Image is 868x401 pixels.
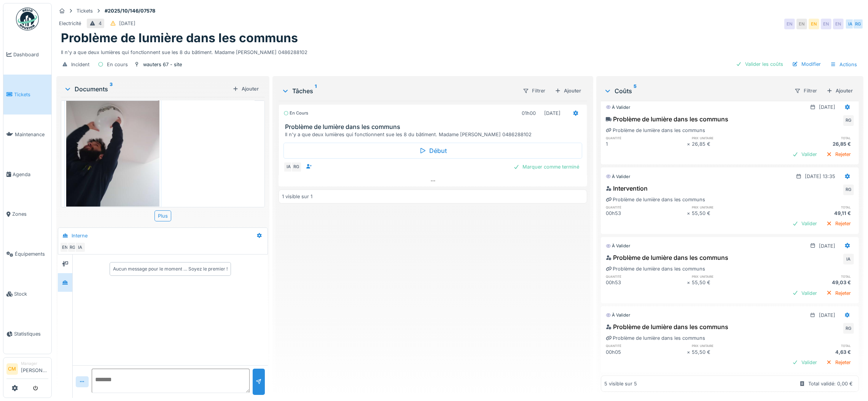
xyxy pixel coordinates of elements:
div: Problème de lumière dans les communs [606,334,705,342]
div: Début [283,143,583,159]
div: EN [821,19,831,29]
h3: Problème de lumière dans les communs [285,123,584,130]
div: [DATE] [819,312,835,319]
div: RG [291,162,302,172]
span: Maintenance [15,131,48,138]
div: 26,85 € [773,140,854,148]
span: Zones [12,210,48,218]
li: [PERSON_NAME] [21,361,48,377]
span: Équipements [15,250,48,258]
div: À valider [606,104,630,111]
div: Actions [827,59,860,70]
div: Tickets [76,7,93,14]
span: Dashboard [13,51,48,58]
div: wauters 67 - site [143,61,182,68]
a: Maintenance [3,115,51,154]
div: Documents [64,84,229,94]
img: jasokp9ayr3r7piamlpq69u579wq [66,83,159,207]
div: Valider [789,218,820,229]
div: Rejeter [823,288,854,298]
h6: quantité [606,205,687,210]
strong: #2025/10/146/07578 [102,7,158,14]
h6: total [773,205,854,210]
h6: quantité [606,274,687,279]
div: [DATE] [819,242,835,250]
div: Plus [154,210,171,221]
div: 01h00 [522,110,536,117]
a: Zones [3,194,51,234]
div: Filtrer [791,85,820,96]
div: Problème de lumière dans les communs [606,322,728,331]
div: EN [833,19,844,29]
span: Agenda [13,171,48,178]
div: Problème de lumière dans les communs [606,196,705,203]
div: 5 visible sur 5 [604,380,637,387]
div: Valider [789,149,820,159]
div: RG [853,19,863,29]
sup: 1 [315,86,317,95]
a: Stock [3,274,51,314]
div: [DATE] [544,110,561,117]
div: [DATE] [819,103,835,111]
div: RG [843,185,854,195]
div: Intervention [606,184,648,193]
div: Rejeter [823,357,854,368]
div: [DATE] [119,20,135,27]
div: EN [796,19,807,29]
h6: prix unitaire [692,343,773,348]
h6: quantité [606,135,687,140]
sup: 3 [110,84,113,94]
div: 00h05 [606,348,687,356]
div: Manager [21,361,48,366]
div: EN [784,19,795,29]
div: 26,85 € [692,140,773,148]
div: IA [843,254,854,264]
div: × [687,279,692,286]
div: Il n'y a que deux lumières qui fonctionnent sue les 8 du bâtiment. Madame [PERSON_NAME] 0486288102 [61,46,859,56]
div: Rejeter [823,218,854,229]
div: [DATE] 13:35 [805,173,835,180]
h6: prix unitaire [692,135,773,140]
div: Problème de lumière dans les communs [606,115,728,124]
div: En cours [283,110,308,116]
h6: total [773,343,854,348]
div: EN [809,19,819,29]
div: Ajouter [229,84,262,94]
div: Problème de lumière dans les communs [606,127,705,134]
div: Valider [789,357,820,368]
div: 55,50 € [692,348,773,356]
div: 1 [606,140,687,148]
div: RG [843,115,854,126]
div: 49,11 € [773,210,854,217]
div: 00h53 [606,210,687,217]
div: IA [283,162,294,172]
div: Valider [789,288,820,298]
div: Valider les coûts [733,59,786,69]
div: Ajouter [823,86,856,96]
div: En cours [107,61,128,68]
a: Agenda [3,154,51,194]
div: EN [60,242,70,253]
div: IA [75,242,86,253]
sup: 5 [634,86,637,95]
div: Filtrer [519,85,549,96]
h6: total [773,135,854,140]
div: 4,63 € [773,348,854,356]
div: × [687,140,692,148]
div: À valider [606,312,630,318]
a: Équipements [3,234,51,274]
h6: prix unitaire [692,205,773,210]
div: Coûts [604,86,788,95]
a: CM Manager[PERSON_NAME] [6,361,48,379]
div: 55,50 € [692,279,773,286]
div: Electricité [59,20,81,27]
div: À valider [606,173,630,180]
div: IA [845,19,856,29]
div: Il n'y a que deux lumières qui fonctionnent sue les 8 du bâtiment. Madame [PERSON_NAME] 0486288102 [285,131,584,138]
h6: prix unitaire [692,274,773,279]
div: RG [843,323,854,334]
a: Tickets [3,75,51,115]
div: Problème de lumière dans les communs [606,265,705,272]
span: Stock [14,290,48,298]
div: RG [67,242,78,253]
